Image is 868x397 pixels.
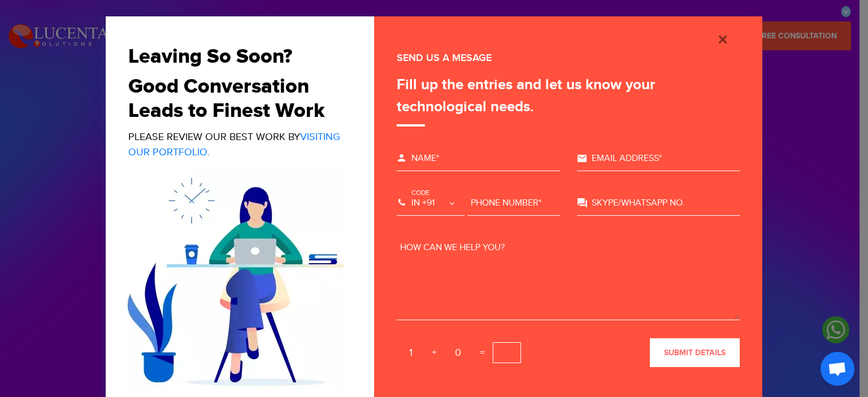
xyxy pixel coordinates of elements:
[397,74,740,126] div: Fill up the entries and let us know your technological needs.
[397,50,740,66] div: SEND US A MESAGE
[128,45,344,69] h2: Leaving So Soon?
[128,131,340,158] a: Visiting Our Portfolio
[664,348,726,357] span: submit details
[716,33,730,46] img: cross_icon.png
[474,344,491,361] span: =
[706,30,740,46] button: Close
[128,75,344,123] h2: Good Conversation Leads to Finest Work
[650,338,740,367] button: submit details
[427,344,441,361] span: +
[128,129,344,160] p: Please review our best work by .
[821,352,854,386] a: Open chat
